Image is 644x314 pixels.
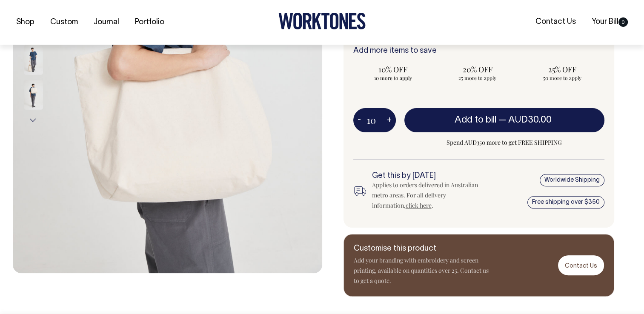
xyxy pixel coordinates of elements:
[47,15,81,29] a: Custom
[527,74,598,81] span: 50 more to apply
[404,137,605,148] span: Spend AUD350 more to get FREE SHIPPING
[558,255,604,275] a: Contact Us
[498,116,554,124] span: —
[358,64,429,74] span: 10% OFF
[406,201,432,209] a: click here
[354,245,490,253] h6: Customise this product
[27,111,40,130] button: Next
[438,62,517,84] input: 20% OFF 25 more to apply
[455,116,496,124] span: Add to bill
[532,15,579,29] a: Contact Us
[132,15,168,29] a: Portfolio
[508,116,552,124] span: AUD30.00
[24,80,43,110] img: natural
[90,15,123,29] a: Journal
[372,180,490,211] div: Applies to orders delivered in Australian metro areas. For all delivery information, .
[442,74,513,81] span: 25 more to apply
[522,62,602,84] input: 25% OFF 50 more to apply
[353,47,605,55] h6: Add more items to save
[353,62,433,84] input: 10% OFF 10 more to apply
[372,172,490,180] h6: Get this by [DATE]
[383,112,396,129] button: +
[354,255,490,286] p: Add your branding with embroidery and screen printing, available on quantities over 25. Contact u...
[618,17,628,27] span: 0
[353,112,365,129] button: -
[442,64,513,74] span: 20% OFF
[24,45,43,75] img: natural
[527,64,598,74] span: 25% OFF
[358,74,429,81] span: 10 more to apply
[588,15,631,29] a: Your Bill0
[13,15,38,29] a: Shop
[404,108,605,132] button: Add to bill —AUD30.00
